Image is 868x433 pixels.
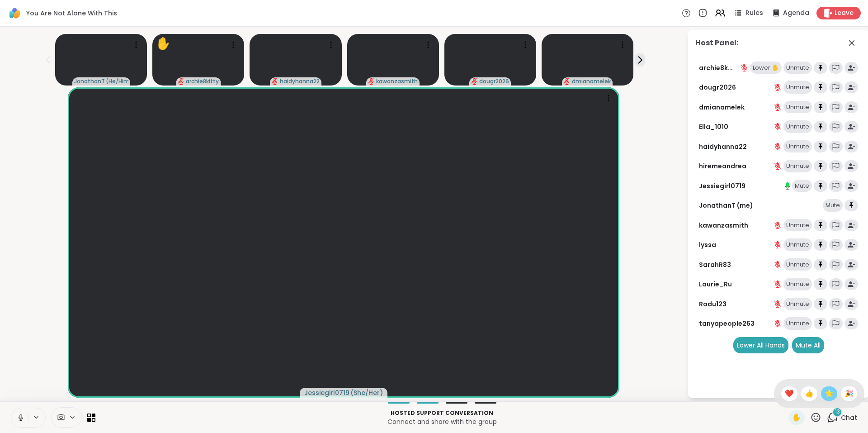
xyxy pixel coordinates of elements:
span: dougr2026 [479,78,509,85]
span: ( She/Her ) [350,388,383,397]
div: Mute [823,199,843,212]
span: Agenda [783,9,809,18]
span: archie8kitty [186,78,219,85]
span: audio-muted [471,78,477,85]
div: Unmute [783,62,812,74]
div: Lower ✋ [750,62,782,74]
a: Jessiegirl0719 [699,181,745,190]
div: Mute [792,180,812,192]
a: kawanzasmith [699,221,748,230]
div: Unmute [783,258,812,271]
div: Unmute [783,298,812,310]
span: ( He/Him ) [106,78,128,85]
span: 13 [835,408,840,416]
span: Chat [841,413,857,422]
div: Mute All [792,337,824,353]
a: lyssa [699,240,716,249]
div: Host Panel: [695,38,738,48]
span: audio-muted [368,78,374,85]
span: audio-muted [564,78,570,85]
div: Unmute [783,81,812,94]
div: Unmute [783,238,812,251]
a: archie8kitty [699,63,733,72]
div: Unmute [783,101,812,114]
div: Unmute [783,120,812,133]
div: Unmute [783,160,812,172]
span: ✋ [792,412,801,423]
span: 🌟 [825,388,834,399]
a: dmianamelek [699,103,745,112]
a: SarahR83 [699,260,731,269]
a: Radu123 [699,300,726,309]
span: dmianamelek [572,78,611,85]
a: dougr2026 [699,83,736,92]
span: 🎉 [844,388,854,399]
p: Hosted support conversation [101,409,783,417]
span: Rules [745,9,763,18]
div: Unmute [783,140,812,153]
span: You Are Not Alone With This [26,9,117,18]
span: audio-muted [178,78,184,85]
span: audio-muted [272,78,278,85]
span: haidyhanna22 [280,78,320,85]
div: Unmute [783,219,812,232]
p: Connect and share with the group [101,417,783,426]
div: Unmute [783,278,812,290]
a: JonathanT (me) [699,201,753,210]
img: ShareWell Logomark [7,5,23,21]
span: ❤️ [785,388,794,399]
span: Jessiegirl0719 [304,388,349,397]
div: ✋ [156,35,170,52]
a: haidyhanna22 [699,142,747,151]
a: Ella_1010 [699,122,728,131]
a: Laurie_Ru [699,280,732,289]
div: Unmute [783,317,812,330]
a: hiremeandrea [699,162,746,171]
span: 👍 [805,388,814,399]
a: tanyapeople263 [699,319,755,328]
span: kawanzasmith [376,78,418,85]
div: Lower All Hands [733,337,788,353]
span: JonathanT [74,78,105,85]
span: Leave [835,9,854,18]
